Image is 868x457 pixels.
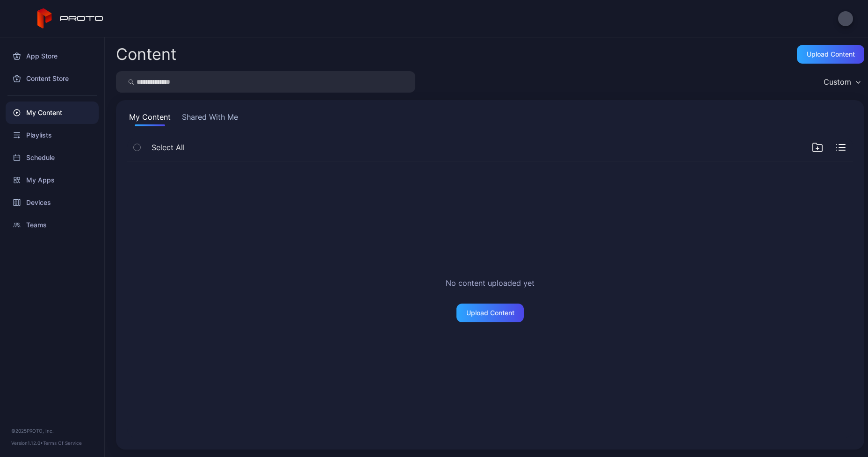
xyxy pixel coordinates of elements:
div: Custom [824,77,851,87]
a: Teams [6,214,99,236]
a: My Content [6,102,99,124]
a: Devices [6,191,99,214]
button: My Content [127,111,173,126]
div: Content [116,46,176,62]
a: Schedule [6,146,99,169]
button: Upload Content [797,45,864,64]
div: © 2025 PROTO, Inc. [11,427,93,435]
span: Select All [152,142,185,153]
h2: No content uploaded yet [446,277,535,289]
a: My Apps [6,169,99,191]
a: Playlists [6,124,99,146]
a: App Store [6,45,99,67]
button: Custom [819,71,864,93]
a: Terms Of Service [43,440,82,446]
div: Upload Content [466,309,514,317]
span: Version 1.12.0 • [11,440,43,446]
div: Upload Content [807,51,855,58]
a: Content Store [6,67,99,90]
button: Shared With Me [180,111,240,126]
button: Upload Content [456,304,524,322]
